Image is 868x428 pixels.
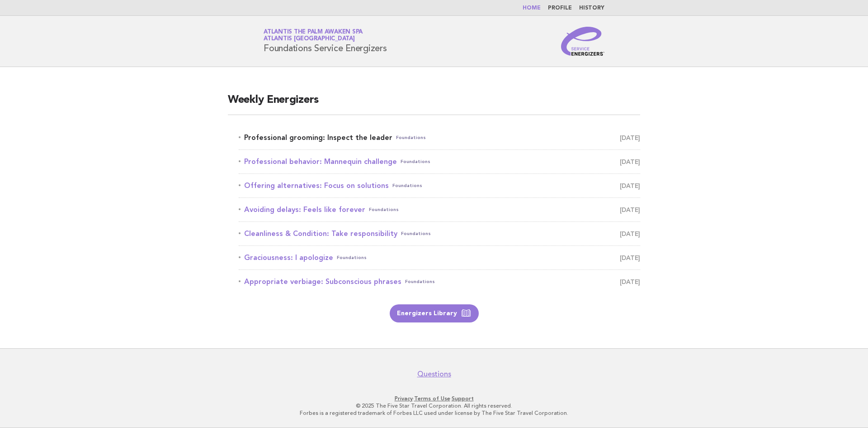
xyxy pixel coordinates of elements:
[157,409,711,417] p: Forbes is a registered trademark of Forbes LLC used under license by The Five Star Travel Corpora...
[414,395,450,402] a: Terms of Use
[264,29,363,42] a: Atlantis The Palm Awaken SpaAtlantis [GEOGRAPHIC_DATA]
[620,131,640,144] span: [DATE]
[239,251,640,264] a: Graciousness: I apologizeFoundations [DATE]
[337,251,367,264] span: Foundations
[620,179,640,192] span: [DATE]
[620,155,640,168] span: [DATE]
[561,27,604,56] img: Service Energizers
[239,179,640,192] a: Offering alternatives: Focus on solutionsFoundations [DATE]
[239,155,640,168] a: Professional behavior: Mannequin challengeFoundations [DATE]
[264,29,387,53] h1: Foundations Service Energizers
[396,131,426,144] span: Foundations
[405,275,435,288] span: Foundations
[620,275,640,288] span: [DATE]
[239,131,640,144] a: Professional grooming: Inspect the leaderFoundations [DATE]
[369,203,399,216] span: Foundations
[401,155,430,168] span: Foundations
[417,370,451,379] a: Questions
[157,395,711,402] p: · ·
[579,5,604,11] a: History
[239,227,640,240] a: Cleanliness & Condition: Take responsibilityFoundations [DATE]
[452,395,474,402] a: Support
[264,36,355,42] span: Atlantis [GEOGRAPHIC_DATA]
[620,251,640,264] span: [DATE]
[620,227,640,240] span: [DATE]
[239,275,640,288] a: Appropriate verbiage: Subconscious phrasesFoundations [DATE]
[390,304,479,322] a: Energizers Library
[548,5,572,11] a: Profile
[239,203,640,216] a: Avoiding delays: Feels like foreverFoundations [DATE]
[523,5,541,11] a: Home
[392,179,422,192] span: Foundations
[228,93,640,115] h2: Weekly Energizers
[401,227,431,240] span: Foundations
[157,402,711,409] p: © 2025 The Five Star Travel Corporation. All rights reserved.
[395,395,413,402] a: Privacy
[620,203,640,216] span: [DATE]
